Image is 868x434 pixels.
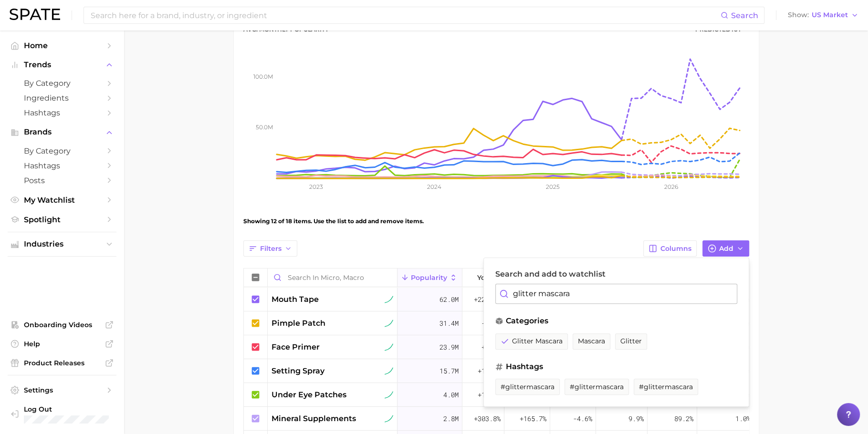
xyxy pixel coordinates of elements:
button: glitter mascara [495,333,568,350]
span: 2.8m [443,413,459,424]
button: Filters [243,240,297,257]
a: Onboarding Videos [8,318,116,332]
tspan: 100.0m [253,73,273,80]
button: face primersustained riser23.9m+0.8%-5.2%-6.1%78.6%19.8%1.6% [244,335,778,359]
button: #glittermascara [634,379,698,395]
tspan: 2024 [427,183,441,190]
span: +15.4% [478,365,501,377]
span: face primer [272,341,320,353]
span: 89.2% [674,413,693,424]
a: by Category [8,144,116,158]
tspan: 2026 [664,183,678,190]
span: Search [731,11,758,20]
span: +303.8% [474,413,501,424]
span: hashtags [506,361,543,372]
button: Brands [8,125,116,139]
span: 1.0% [735,413,751,424]
button: pimple patchsustained riser31.4m-7.1%+12.5%+26.1%52.5%46.8%0.7% [244,311,778,335]
button: #glittermascara [495,379,560,395]
a: Ingredients [8,91,116,105]
img: sustained riser [385,295,393,304]
label: Search and add to watchlist [495,269,737,279]
span: Industries [24,240,100,248]
span: Spotlight [24,215,100,224]
span: Help [24,340,100,348]
span: Onboarding Videos [24,320,100,329]
a: Spotlight [8,212,116,227]
span: #glittermascara [639,383,693,391]
button: #glittermascara [565,379,629,395]
span: US Market [812,12,848,18]
span: Trends [24,61,100,69]
span: -4.6% [573,413,592,424]
span: glitter [620,337,642,345]
span: +0.8% [481,341,501,353]
a: Settings [8,383,116,397]
span: Home [24,41,100,50]
a: Log out. Currently logged in with e-mail jenny.zeng@spate.nyc. [8,402,116,427]
span: glitter mascara [512,337,563,345]
span: categories [506,315,548,327]
span: pimple patch [272,318,325,329]
span: Filters [260,245,282,253]
span: mouth tape [272,294,319,305]
tspan: 2025 [546,183,560,190]
span: Columns [660,245,691,253]
a: Hashtags [8,158,116,173]
span: +227.7% [474,294,501,305]
tspan: 2023 [309,183,323,190]
img: sustained riser [385,367,393,375]
span: Popularity [411,274,447,281]
span: Hashtags [24,161,100,170]
span: Show [788,12,809,18]
span: under eye patches [272,389,346,401]
span: 62.0m [439,294,459,305]
button: Trends [8,58,116,72]
button: Columns [643,240,696,257]
button: YoY [462,269,504,287]
span: Ingredients [24,93,100,103]
a: Help [8,337,116,351]
tspan: 50.0m [256,124,273,131]
a: Posts [8,173,116,188]
a: Home [8,38,116,53]
a: Product Releases [8,356,116,370]
a: by Category [8,76,116,91]
span: 31.4m [439,318,459,329]
button: mouth tapesustained riser62.0m+227.7%-32.3%-25.5%15.6%82.7%1.7% [244,288,778,311]
button: mineral supplementssustained riser2.8m+303.8%+165.7%-4.6%9.9%89.2%1.0% [244,407,778,431]
span: #glittermascara [501,383,554,391]
span: 4.0m [443,389,459,401]
span: mascara [578,337,605,345]
div: Showing 12 of 18 items. Use the list to add and remove items. [243,208,749,235]
button: under eye patchessustained riser4.0m+19.6%+1.6%-3.4%61.9%34.3%3.8% [244,383,778,407]
span: Posts [24,176,100,185]
span: 15.7m [439,365,459,377]
a: Hashtags [8,105,116,120]
input: Search in Micro, Macro [268,269,397,287]
img: sustained riser [385,391,393,399]
button: Add [702,240,749,257]
span: mineral supplements [272,413,356,424]
span: 23.9m [439,341,459,353]
button: Industries [8,237,116,251]
button: Popularity [397,269,462,287]
span: setting spray [272,365,324,377]
button: setting spraysustained riser15.7m+15.4%-4.6%+0.5%57.7%40.1%2.2% [244,359,778,383]
span: Log Out [24,405,109,413]
button: glitter [615,333,647,350]
a: My Watchlist [8,193,116,207]
span: 9.9% [628,413,644,424]
span: +165.7% [520,413,546,424]
span: Hashtags [24,108,100,117]
span: -7.1% [481,318,501,329]
span: Settings [24,386,100,394]
img: sustained riser [385,319,393,328]
img: SPATE [10,9,60,20]
button: mascara [573,333,610,350]
img: sustained riser [385,414,393,423]
span: #glittermascara [570,383,624,391]
img: sustained riser [385,343,393,351]
span: +19.6% [478,389,501,401]
span: YoY [477,274,489,281]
